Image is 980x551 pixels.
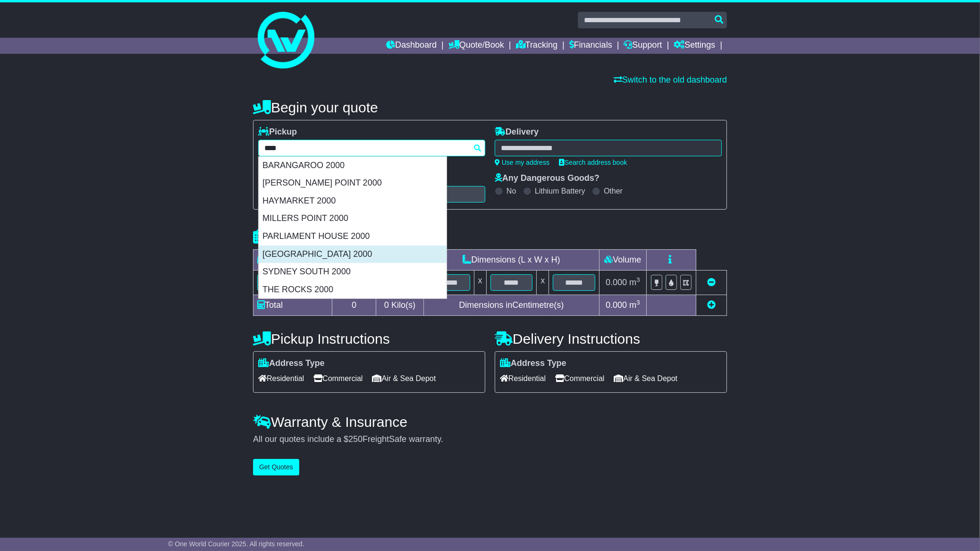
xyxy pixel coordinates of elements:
[253,459,299,475] button: Get Quotes
[253,250,332,271] td: Type
[629,300,640,310] span: m
[636,299,640,306] sup: 3
[599,250,646,271] td: Volume
[636,276,640,283] sup: 3
[448,38,504,54] a: Quote/Book
[555,371,604,386] span: Commercial
[258,127,297,137] label: Pickup
[313,371,363,386] span: Commercial
[507,186,516,195] label: No
[707,300,716,310] a: Add new item
[500,358,566,369] label: Address Type
[253,229,372,245] h4: Package details |
[259,210,447,228] div: MILLERS POINT 2000
[535,186,585,195] label: Lithium Battery
[253,414,727,430] h4: Warranty & Insurance
[624,38,662,54] a: Support
[569,38,612,54] a: Financials
[259,192,447,210] div: HAYMARKET 2000
[253,434,727,445] div: All our quotes include a $ FreightSafe warranty.
[674,38,715,54] a: Settings
[253,100,727,115] h4: Begin your quote
[614,371,678,386] span: Air & Sea Depot
[423,295,599,316] td: Dimensions in Centimetre(s)
[259,157,447,175] div: BARANGAROO 2000
[258,371,304,386] span: Residential
[258,358,325,369] label: Address Type
[259,174,447,192] div: [PERSON_NAME] POINT 2000
[500,371,546,386] span: Residential
[495,331,727,347] h4: Delivery Instructions
[348,434,363,444] span: 250
[559,159,627,166] a: Search address book
[606,278,627,287] span: 0.000
[423,250,599,271] td: Dimensions (L x W x H)
[537,271,549,295] td: x
[259,228,447,246] div: PARLIAMENT HOUSE 2000
[253,295,332,316] td: Total
[253,331,485,347] h4: Pickup Instructions
[384,300,389,310] span: 0
[629,278,640,287] span: m
[376,295,424,316] td: Kilo(s)
[372,371,436,386] span: Air & Sea Depot
[474,271,486,295] td: x
[606,300,627,310] span: 0.000
[604,186,623,195] label: Other
[495,173,600,184] label: Any Dangerous Goods?
[386,38,437,54] a: Dashboard
[495,127,539,137] label: Delivery
[259,263,447,281] div: SYDNEY SOUTH 2000
[516,38,558,54] a: Tracking
[259,246,447,263] div: [GEOGRAPHIC_DATA] 2000
[258,140,485,156] typeahead: Please provide city
[332,295,376,316] td: 0
[707,278,716,287] a: Remove this item
[259,281,447,299] div: THE ROCKS 2000
[614,75,727,85] a: Switch to the old dashboard
[495,159,549,166] a: Use my address
[168,540,304,548] span: © One World Courier 2025. All rights reserved.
